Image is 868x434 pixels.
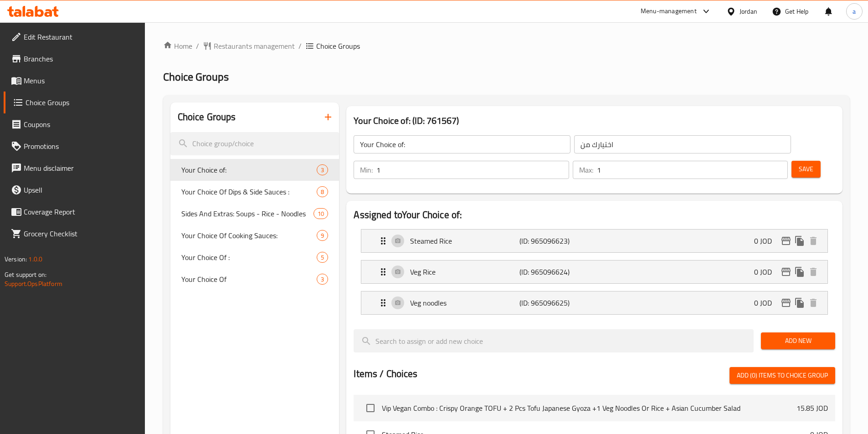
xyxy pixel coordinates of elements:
[314,209,328,218] span: 10
[779,296,793,310] button: edit
[317,166,328,174] span: 3
[754,235,779,246] p: 0 JOD
[354,256,835,287] li: Expand
[410,266,519,277] p: Veg Rice
[4,201,145,223] a: Coverage Report
[170,225,339,246] div: Your Choice Of Cooking Sauces:9
[4,26,145,48] a: Edit Restaurant
[754,297,779,308] p: 0 JOD
[737,370,828,381] span: Add (0) items to choice group
[4,223,145,245] a: Grocery Checklist
[361,260,827,283] div: Expand
[360,164,373,175] p: Min:
[4,135,145,157] a: Promotions
[519,297,592,308] p: (ID: 965096625)
[317,188,328,196] span: 8
[361,291,827,314] div: Expand
[799,163,813,175] span: Save
[4,113,145,135] a: Coupons
[203,41,295,51] a: Restaurants management
[729,367,835,384] button: Add (0) items to choice group
[181,164,317,175] span: Your Choice of:
[24,184,138,195] span: Upsell
[5,278,62,290] a: Support.OpsPlatform
[641,6,697,17] div: Menu-management
[4,179,145,201] a: Upsell
[181,274,317,285] span: Your Choice Of
[181,230,317,241] span: Your Choice Of Cooking Sauces:
[740,6,757,16] div: Jordan
[354,225,835,256] li: Expand
[761,332,835,349] button: Add New
[579,164,593,175] p: Max:
[24,141,138,152] span: Promotions
[354,208,835,222] h2: Assigned to Your Choice of:
[354,113,835,128] h3: Your Choice of: (ID: 761567)
[24,119,138,130] span: Coupons
[170,203,339,225] div: Sides And Extras: Soups - Rice - Noodles10
[806,265,820,279] button: delete
[24,163,138,174] span: Menu disclaimer
[181,208,314,219] span: Sides And Extras: Soups - Rice - Noodles
[28,253,42,265] span: 1.0.0
[5,269,46,281] span: Get support on:
[163,41,192,51] a: Home
[354,287,835,318] li: Expand
[181,186,317,197] span: Your Choice Of Dips & Side Sauces :
[178,110,236,124] h2: Choice Groups
[354,367,417,381] h2: Items / Choices
[410,235,519,246] p: Steamed Rice
[382,403,796,414] span: Vip Vegan Combo : Crispy Orange TOFU + 2 Pcs Tofu Japanese Gyoza +1 Veg Noodles Or Rice + Asian C...
[316,41,360,51] span: Choice Groups
[4,48,145,70] a: Branches
[806,234,820,248] button: delete
[163,41,850,51] nav: breadcrumb
[214,41,295,51] span: Restaurants management
[796,403,828,414] p: 15.85 JOD
[317,164,328,175] div: Choices
[793,234,806,248] button: duplicate
[24,228,138,239] span: Grocery Checklist
[317,275,328,284] span: 3
[5,253,27,265] span: Version:
[24,206,138,217] span: Coverage Report
[4,92,145,113] a: Choice Groups
[806,296,820,310] button: delete
[410,297,519,308] p: Veg noodles
[317,252,328,263] div: Choices
[853,6,856,16] span: a
[519,235,592,246] p: (ID: 965096623)
[4,70,145,92] a: Menus
[181,252,317,263] span: Your Choice Of :
[170,246,339,268] div: Your Choice Of :5
[317,230,328,241] div: Choices
[361,398,380,418] span: Select choice
[313,208,328,219] div: Choices
[24,31,138,42] span: Edit Restaurant
[170,181,339,203] div: Your Choice Of Dips & Side Sauces :8
[4,157,145,179] a: Menu disclaimer
[519,266,592,277] p: (ID: 965096624)
[170,159,339,181] div: Your Choice of:3
[779,234,793,248] button: edit
[317,274,328,285] div: Choices
[24,53,138,64] span: Branches
[361,230,827,252] div: Expand
[354,329,754,352] input: search
[298,41,302,51] li: /
[170,132,339,155] input: search
[196,41,199,51] li: /
[24,75,138,86] span: Menus
[26,97,138,108] span: Choice Groups
[754,266,779,277] p: 0 JOD
[170,268,339,290] div: Your Choice Of3
[317,231,328,240] span: 9
[768,335,828,347] span: Add New
[793,296,806,310] button: duplicate
[791,161,821,178] button: Save
[163,66,229,87] span: Choice Groups
[317,186,328,197] div: Choices
[317,253,328,262] span: 5
[779,265,793,279] button: edit
[793,265,806,279] button: duplicate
